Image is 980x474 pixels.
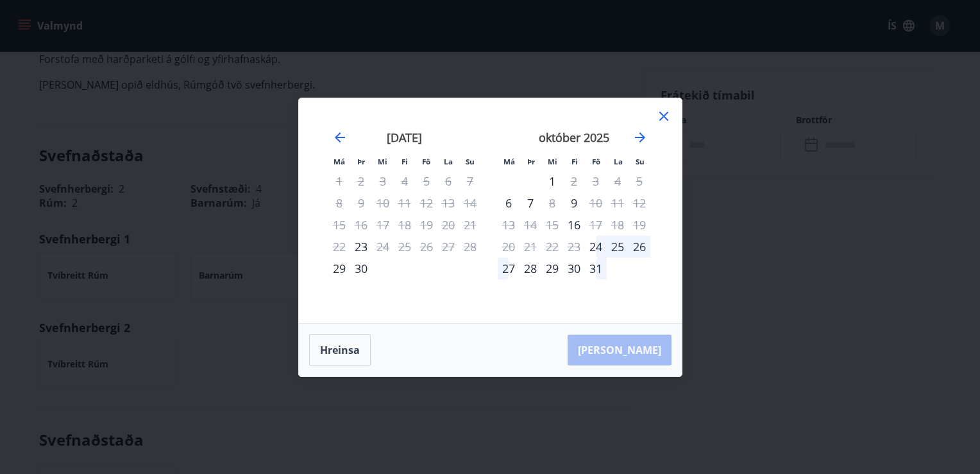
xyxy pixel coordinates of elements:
td: Not available. fimmtudagur, 18. september 2025 [394,214,416,236]
small: Má [334,157,345,166]
div: 30 [563,258,585,279]
td: Choose fimmtudagur, 16. október 2025 as your check-in date. It’s available. [563,214,585,236]
strong: október 2025 [539,130,609,145]
small: Fi [571,157,578,166]
div: Calendar [314,114,666,308]
td: Choose mánudagur, 29. september 2025 as your check-in date. It’s available. [328,258,350,279]
small: La [444,157,453,166]
td: Not available. laugardagur, 27. september 2025 [437,236,459,258]
td: Not available. þriðjudagur, 16. september 2025 [350,214,372,236]
td: Not available. sunnudagur, 5. október 2025 [629,170,650,192]
small: Fö [422,157,430,166]
small: Fi [401,157,408,166]
td: Not available. sunnudagur, 7. september 2025 [459,170,481,192]
td: Not available. mánudagur, 22. september 2025 [328,236,350,258]
td: Not available. sunnudagur, 14. september 2025 [459,192,481,214]
td: Not available. þriðjudagur, 14. október 2025 [520,214,541,236]
td: Choose mánudagur, 6. október 2025 as your check-in date. It’s available. [498,192,520,214]
td: Not available. þriðjudagur, 9. september 2025 [350,192,372,214]
div: 7 [520,192,541,214]
td: Choose þriðjudagur, 7. október 2025 as your check-in date. It’s available. [520,192,541,214]
small: Su [636,157,645,166]
td: Choose föstudagur, 31. október 2025 as your check-in date. It’s available. [585,258,607,279]
td: Choose laugardagur, 25. október 2025 as your check-in date. It’s available. [607,236,629,258]
small: La [614,157,623,166]
td: Not available. miðvikudagur, 8. október 2025 [541,192,563,214]
div: Aðeins innritun í boði [498,192,520,214]
td: Not available. laugardagur, 13. september 2025 [437,192,459,214]
td: Not available. þriðjudagur, 2. september 2025 [350,170,372,192]
div: Move forward to switch to the next month. [632,130,648,145]
div: Aðeins útritun í boði [541,192,563,214]
td: Not available. mánudagur, 8. september 2025 [328,192,350,214]
td: Choose mánudagur, 27. október 2025 as your check-in date. It’s available. [498,258,520,279]
td: Not available. fimmtudagur, 25. september 2025 [394,236,416,258]
td: Choose miðvikudagur, 1. október 2025 as your check-in date. It’s available. [541,170,563,192]
strong: [DATE] [387,130,422,145]
td: Not available. föstudagur, 19. september 2025 [416,214,437,236]
td: Not available. laugardagur, 11. október 2025 [607,192,629,214]
td: Not available. miðvikudagur, 10. september 2025 [372,192,394,214]
div: Move backward to switch to the previous month. [332,130,348,145]
div: 29 [541,258,563,279]
div: Aðeins innritun í boði [328,258,350,279]
td: Not available. mánudagur, 15. september 2025 [328,214,350,236]
small: Fö [592,157,600,166]
td: Not available. miðvikudagur, 24. september 2025 [372,236,394,258]
small: Mi [548,157,557,166]
td: Not available. föstudagur, 5. september 2025 [416,170,437,192]
div: 27 [498,258,520,279]
td: Not available. miðvikudagur, 22. október 2025 [541,236,563,258]
td: Not available. fimmtudagur, 11. september 2025 [394,192,416,214]
td: Not available. laugardagur, 6. september 2025 [437,170,459,192]
td: Choose þriðjudagur, 23. september 2025 as your check-in date. It’s available. [350,236,372,258]
div: 26 [629,236,650,258]
small: Þr [527,157,535,166]
small: Má [503,157,515,166]
div: 28 [520,258,541,279]
td: Not available. föstudagur, 10. október 2025 [585,192,607,214]
small: Þr [357,157,365,166]
small: Mi [378,157,387,166]
div: Aðeins innritun í boði [563,214,585,236]
div: Aðeins útritun í boði [563,170,585,192]
div: Aðeins innritun í boði [563,192,585,214]
td: Not available. laugardagur, 4. október 2025 [607,170,629,192]
div: 31 [585,258,607,279]
td: Choose þriðjudagur, 30. september 2025 as your check-in date. It’s available. [350,258,372,279]
td: Not available. mánudagur, 1. september 2025 [328,170,350,192]
button: Hreinsa [309,334,371,366]
td: Not available. sunnudagur, 28. september 2025 [459,236,481,258]
td: Choose sunnudagur, 26. október 2025 as your check-in date. It’s available. [629,236,650,258]
td: Not available. föstudagur, 17. október 2025 [585,214,607,236]
div: Aðeins innritun í boði [585,236,607,258]
td: Not available. fimmtudagur, 2. október 2025 [563,170,585,192]
div: 1 [541,170,563,192]
td: Not available. laugardagur, 20. september 2025 [437,214,459,236]
td: Choose fimmtudagur, 9. október 2025 as your check-in date. It’s available. [563,192,585,214]
div: Aðeins útritun í boði [372,236,394,258]
div: Aðeins innritun í boði [350,236,372,258]
td: Choose föstudagur, 24. október 2025 as your check-in date. It’s available. [585,236,607,258]
td: Not available. mánudagur, 20. október 2025 [498,236,520,258]
div: Aðeins útritun í boði [585,192,607,214]
td: Not available. þriðjudagur, 21. október 2025 [520,236,541,258]
td: Not available. sunnudagur, 19. október 2025 [629,214,650,236]
td: Not available. mánudagur, 13. október 2025 [498,214,520,236]
td: Not available. fimmtudagur, 23. október 2025 [563,236,585,258]
td: Not available. sunnudagur, 12. október 2025 [629,192,650,214]
td: Not available. miðvikudagur, 15. október 2025 [541,214,563,236]
td: Choose miðvikudagur, 29. október 2025 as your check-in date. It’s available. [541,258,563,279]
td: Not available. fimmtudagur, 4. september 2025 [394,170,416,192]
small: Su [466,157,475,166]
td: Not available. miðvikudagur, 3. september 2025 [372,170,394,192]
td: Not available. föstudagur, 12. september 2025 [416,192,437,214]
td: Not available. föstudagur, 3. október 2025 [585,170,607,192]
td: Not available. föstudagur, 26. september 2025 [416,236,437,258]
div: 25 [607,236,629,258]
td: Not available. sunnudagur, 21. september 2025 [459,214,481,236]
td: Choose þriðjudagur, 28. október 2025 as your check-in date. It’s available. [520,258,541,279]
td: Not available. miðvikudagur, 17. september 2025 [372,214,394,236]
div: Aðeins útritun í boði [585,214,607,236]
td: Not available. laugardagur, 18. október 2025 [607,214,629,236]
